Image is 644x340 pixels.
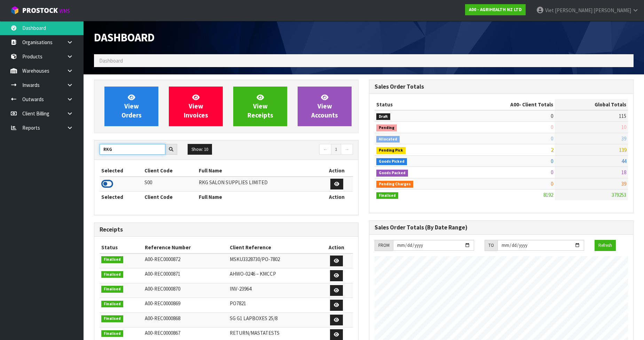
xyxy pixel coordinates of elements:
[319,144,331,155] a: ←
[510,101,519,108] span: A00
[469,7,522,13] strong: A00 - AGRIHEALTH NZ LTD
[551,135,553,142] span: 0
[145,270,180,277] span: A00-REC0000871
[376,113,390,120] span: Draft
[169,87,223,126] a: ViewInvoices
[100,226,353,233] h3: Receipts
[188,144,212,155] button: Show: 10
[100,165,143,176] th: Selected
[145,330,180,336] span: A00-REC0000867
[320,242,353,253] th: Action
[101,286,123,293] span: Finalised
[320,165,353,176] th: Action
[100,192,143,203] th: Selected
[619,113,626,119] span: 115
[230,300,246,307] span: PO7821
[143,177,197,192] td: S00
[375,240,393,251] div: FROM
[100,144,165,155] input: Search clients
[233,87,287,126] a: ViewReceipts
[99,57,123,64] span: Dashboard
[145,300,180,307] span: A00-REC0000869
[331,144,341,155] a: 1
[228,242,320,253] th: Client Reference
[376,170,408,177] span: Goods Packed
[94,30,155,44] span: Dashboard
[59,8,70,14] small: WMS
[551,146,553,153] span: 2
[621,124,626,130] span: 10
[376,136,400,143] span: Allocated
[621,180,626,187] span: 39
[101,301,123,308] span: Finalised
[375,83,628,90] h3: Sales Order Totals
[621,135,626,142] span: 39
[248,93,273,119] span: View Receipts
[458,99,555,110] th: - Client Totals
[101,315,123,322] span: Finalised
[10,6,19,15] img: cube-alt.png
[101,271,123,278] span: Finalised
[298,87,352,126] a: ViewAccounts
[376,158,407,165] span: Goods Picked
[197,192,321,203] th: Full Name
[376,181,413,188] span: Pending Charges
[545,7,592,14] span: Viet [PERSON_NAME]
[197,165,321,176] th: Full Name
[197,177,321,192] td: RKG SALON SUPPLIES LIMITED
[376,192,398,199] span: Finalised
[143,242,228,253] th: Reference Number
[619,146,626,153] span: 139
[594,7,631,14] span: [PERSON_NAME]
[320,192,353,203] th: Action
[551,169,553,176] span: 0
[101,330,123,337] span: Finalised
[230,285,251,292] span: INV-23964
[145,256,180,262] span: A00-REC0000872
[230,256,280,262] span: MSKU3328730/PO-7802
[621,169,626,176] span: 18
[551,158,553,164] span: 0
[555,99,628,110] th: Global Totals
[230,270,276,277] span: AHWO-0246 – KMCCP
[311,93,338,119] span: View Accounts
[375,99,458,110] th: Status
[551,124,553,130] span: 0
[104,87,158,126] a: ViewOrders
[551,113,553,119] span: 0
[143,165,197,176] th: Client Code
[465,4,526,15] a: A00 - AGRIHEALTH NZ LTD
[100,242,143,253] th: Status
[376,147,406,154] span: Pending Pick
[375,224,628,231] h3: Sales Order Totals (By Date Range)
[595,240,616,251] button: Refresh
[376,124,397,131] span: Pending
[341,144,353,155] a: →
[543,192,553,198] span: 8192
[143,192,197,203] th: Client Code
[551,180,553,187] span: 0
[485,240,497,251] div: TO
[145,315,180,322] span: A00-REC0000868
[145,285,180,292] span: A00-REC0000870
[612,192,626,198] span: 379253
[230,315,277,322] span: SG G1 LAPBOXES 25/8
[231,144,353,156] nav: Page navigation
[22,6,58,15] span: ProStock
[121,93,142,119] span: View Orders
[184,93,208,119] span: View Invoices
[230,330,280,336] span: RETURN/MASTATESTS
[101,256,123,263] span: Finalised
[621,158,626,164] span: 44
